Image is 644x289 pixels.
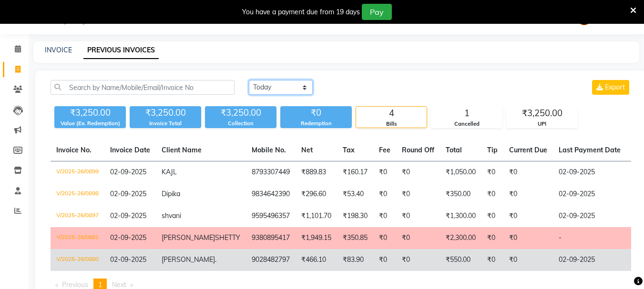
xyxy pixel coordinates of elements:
[440,183,481,205] td: ₹350.00
[553,161,626,184] td: 02-09-2025
[503,227,553,249] td: ₹0
[373,183,396,205] td: ₹0
[110,146,150,154] span: Invoice Date
[215,255,216,264] span: .
[396,205,440,227] td: ₹0
[162,189,180,198] span: Dipika
[373,249,396,271] td: ₹0
[62,280,88,289] span: Previous
[301,146,313,154] span: Net
[553,183,626,205] td: 02-09-2025
[337,249,373,271] td: ₹83.90
[98,280,102,289] span: 1
[130,106,201,120] div: ₹3,250.00
[440,205,481,227] td: ₹1,300.00
[162,168,177,176] span: KAJL
[379,146,390,154] span: Fee
[446,146,462,154] span: Total
[246,161,296,184] td: 8793307449
[373,227,396,249] td: ₹0
[162,233,215,242] span: [PERSON_NAME]
[440,161,481,184] td: ₹1,050.00
[205,120,276,128] div: Collection
[337,161,373,184] td: ₹160.17
[246,227,296,249] td: 9380895417
[110,168,146,176] span: 02-09-2025
[396,161,440,184] td: ₹0
[553,205,626,227] td: 02-09-2025
[246,183,296,205] td: 9834642390
[110,233,146,242] span: 02-09-2025
[54,106,126,120] div: ₹3,250.00
[242,7,360,17] div: You have a payment due from 19 days
[356,107,427,120] div: 4
[440,249,481,271] td: ₹550.00
[54,120,126,128] div: Value (Ex. Redemption)
[373,205,396,227] td: ₹0
[481,205,503,227] td: ₹0
[503,183,553,205] td: ₹0
[431,120,502,128] div: Cancelled
[51,183,104,205] td: V/2025-26/0898
[481,227,503,249] td: ₹0
[396,249,440,271] td: ₹0
[509,146,547,154] span: Current Due
[83,42,159,59] a: PREVIOUS INVOICES
[162,255,215,264] span: [PERSON_NAME]
[440,227,481,249] td: ₹2,300.00
[51,80,235,95] input: Search by Name/Mobile/Email/Invoice No
[246,249,296,271] td: 9028482797
[343,146,355,154] span: Tax
[110,211,146,220] span: 02-09-2025
[51,249,104,271] td: V/2025-26/0880
[110,189,146,198] span: 02-09-2025
[45,46,72,54] a: INVOICE
[280,120,352,128] div: Redemption
[56,146,92,154] span: Invoice No.
[507,107,577,120] div: ₹3,250.00
[252,146,286,154] span: Mobile No.
[280,106,352,120] div: ₹0
[396,227,440,249] td: ₹0
[246,205,296,227] td: 9595496357
[162,146,202,154] span: Client Name
[503,161,553,184] td: ₹0
[507,120,577,128] div: UPI
[356,120,427,128] div: Bills
[130,120,201,128] div: Invoice Total
[559,146,621,154] span: Last Payment Date
[503,205,553,227] td: ₹0
[481,183,503,205] td: ₹0
[373,161,396,184] td: ₹0
[205,106,276,120] div: ₹3,250.00
[402,146,434,154] span: Round Off
[605,83,625,91] span: Export
[431,107,502,120] div: 1
[337,227,373,249] td: ₹350.85
[110,255,146,264] span: 02-09-2025
[337,205,373,227] td: ₹198.30
[162,211,181,220] span: shvani
[296,161,337,184] td: ₹889.83
[503,249,553,271] td: ₹0
[362,4,392,20] button: Pay
[487,146,498,154] span: Tip
[296,249,337,271] td: ₹466.10
[481,161,503,184] td: ₹0
[215,233,240,242] span: SHETTY
[296,205,337,227] td: ₹1,101.70
[592,80,629,95] button: Export
[553,249,626,271] td: 02-09-2025
[396,183,440,205] td: ₹0
[296,183,337,205] td: ₹296.60
[112,280,126,289] span: Next
[553,227,626,249] td: -
[51,161,104,184] td: V/2025-26/0899
[51,227,104,249] td: V/2025-26/0881
[51,205,104,227] td: V/2025-26/0897
[337,183,373,205] td: ₹53.40
[481,249,503,271] td: ₹0
[296,227,337,249] td: ₹1,949.15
